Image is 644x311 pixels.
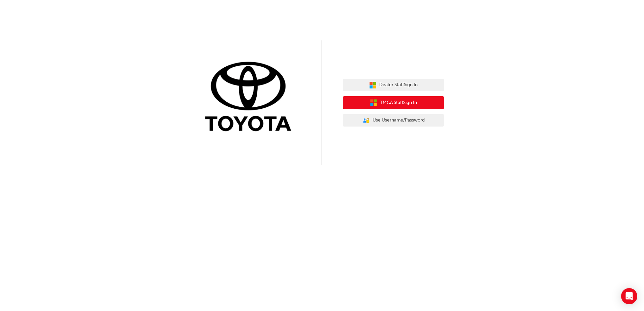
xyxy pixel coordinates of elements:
[343,114,444,127] button: Use Username/Password
[200,60,301,135] img: Trak
[373,116,425,124] span: Use Username/Password
[621,288,637,304] div: Open Intercom Messenger
[343,79,444,92] button: Dealer StaffSign In
[343,96,444,109] button: TMCA StaffSign In
[380,99,417,107] span: TMCA Staff Sign In
[379,81,418,89] span: Dealer Staff Sign In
